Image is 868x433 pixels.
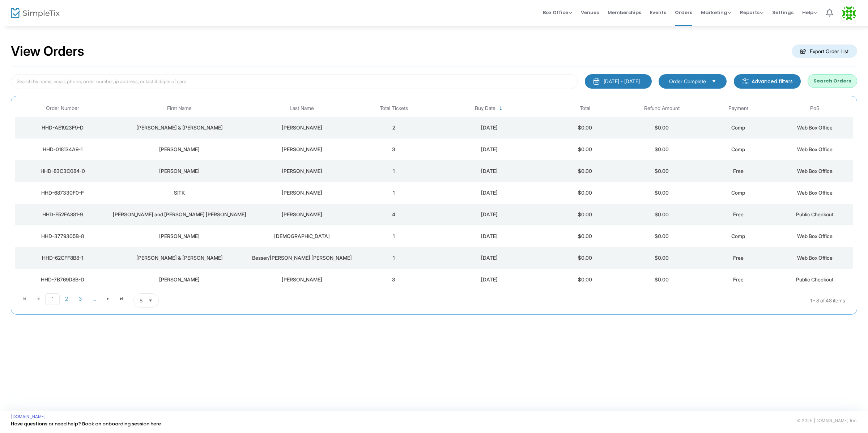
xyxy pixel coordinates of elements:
[250,167,354,175] div: Elliott
[547,160,624,182] td: $0.00
[112,167,247,175] div: Joanna
[434,124,545,131] div: 10/11/2024
[701,9,731,16] span: Marketing
[17,124,109,131] div: HHD-AE1923F9-D
[709,77,719,85] button: Select
[731,190,745,196] span: Comp
[112,254,247,262] div: Joannie & Andrew
[250,233,354,240] div: Church
[797,146,833,152] span: Web Box Office
[543,9,572,16] span: Box Office
[434,276,545,283] div: 9/25/2023
[733,255,744,261] span: Free
[624,225,700,247] td: $0.00
[356,117,432,139] td: 2
[797,168,833,174] span: Web Box Office
[167,105,192,111] span: First Name
[145,294,156,307] button: Select
[250,254,354,262] div: Besser/Burstein Besser
[356,139,432,160] td: 3
[604,78,640,85] div: [DATE] - [DATE]
[112,211,247,218] div: Charlie and Jo Ann
[547,269,624,290] td: $0.00
[624,117,700,139] td: $0.00
[728,105,748,111] span: Payment
[475,105,495,111] span: Buy Date
[112,276,247,283] div: Joanna
[731,233,745,239] span: Comp
[547,139,624,160] td: $0.00
[740,9,763,16] span: Reports
[547,204,624,225] td: $0.00
[733,276,744,283] span: Free
[115,293,128,304] span: Go to the last page
[434,189,545,196] div: 9/25/2024
[792,44,857,58] m-button: Export Order List
[434,233,545,240] div: 9/18/2024
[11,414,46,420] a: [DOMAIN_NAME]
[498,106,504,111] span: Sortable
[356,204,432,225] td: 4
[11,420,161,427] a: Have questions or need help? Book an onboarding session here
[356,225,432,247] td: 1
[60,293,73,304] span: Page 2
[624,160,700,182] td: $0.00
[731,146,745,152] span: Comp
[797,233,833,239] span: Web Box Office
[581,3,599,22] span: Venues
[585,74,652,89] button: [DATE] - [DATE]
[731,124,745,131] span: Comp
[624,100,700,117] th: Refund Amount
[733,168,744,174] span: Free
[547,117,624,139] td: $0.00
[802,9,817,16] span: Help
[250,124,354,131] div: Greenberg
[547,225,624,247] td: $0.00
[742,78,749,85] img: filter
[675,3,692,22] span: Orders
[796,276,834,283] span: Public Checkout
[112,189,247,196] div: SITK
[17,211,109,218] div: HHD-E52FA881-9
[434,254,545,262] div: 8/19/2024
[797,190,833,196] span: Web Box Office
[772,3,793,22] span: Settings
[356,160,432,182] td: 1
[734,74,801,89] m-button: Advanced filters
[17,189,109,196] div: HHD-687330F0-F
[73,293,87,304] span: Page 3
[624,269,700,290] td: $0.00
[808,74,857,88] button: Search Orders
[547,100,624,117] th: Total
[796,211,834,217] span: Public Checkout
[669,78,706,85] span: Order Complete
[608,3,641,22] span: Memberships
[624,139,700,160] td: $0.00
[797,124,833,131] span: Web Box Office
[101,293,115,304] span: Go to the next page
[434,167,545,175] div: 9/26/2024
[140,297,142,304] span: 8
[231,293,845,308] kendo-pager-info: 1 - 8 of 48 items
[547,247,624,269] td: $0.00
[434,211,545,218] div: 9/22/2024
[593,78,600,85] img: monthly
[17,233,109,240] div: HHD-3779305B-8
[112,233,247,240] div: Joanna
[624,247,700,269] td: $0.00
[17,146,109,153] div: HHD-018134A9-1
[797,255,833,261] span: Web Box Office
[17,276,109,283] div: HHD-7B769D8B-D
[733,211,744,217] span: Free
[810,105,820,111] span: PoS
[119,296,124,302] span: Go to the last page
[45,293,60,305] span: Page 1
[105,296,111,302] span: Go to the next page
[547,182,624,204] td: $0.00
[290,105,314,111] span: Last Name
[112,124,247,131] div: Richard & JoAnn
[46,105,79,111] span: Order Number
[17,167,109,175] div: HHD-83C3C084-0
[250,276,354,283] div: Elliott
[434,146,545,153] div: 10/1/2024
